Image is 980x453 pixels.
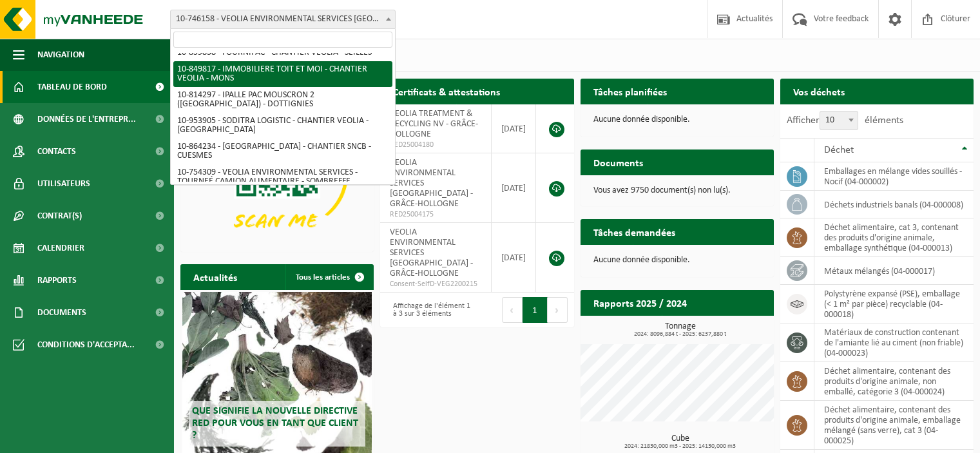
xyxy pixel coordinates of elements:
[787,115,903,126] label: Afficher éléments
[37,71,107,103] span: Tableau de bord
[173,61,392,87] li: 10-849817 - IMMOBILIERE TOIT ET MOI - CHANTIER VEOLIA - MONS
[814,218,974,257] td: déchet alimentaire, cat 3, contenant des produits d'origine animale, emballage synthétique (04-00...
[814,323,974,362] td: matériaux de construction contenant de l'amiante lié au ciment (non friable) (04-000023)
[37,232,84,264] span: Calendrier
[173,139,392,164] li: 10-864234 - [GEOGRAPHIC_DATA] - CHANTIER SNCB - CUESMES
[587,434,774,450] h3: Cube
[581,219,688,244] h2: Tâches demandées
[814,401,974,450] td: déchet alimentaire, contenant des produits d'origine animale, emballage mélangé (sans verre), cat...
[380,79,513,104] h2: Certificats & attestations
[37,168,90,200] span: Utilisateurs
[581,149,656,175] h2: Documents
[548,297,568,323] button: Next
[593,115,761,124] p: Aucune donnée disponible.
[173,113,392,139] li: 10-953905 - SODITRA LOGISTIC - CHANTIER VEOLIA - [GEOGRAPHIC_DATA]
[492,153,536,223] td: [DATE]
[780,79,858,104] h2: Vos déchets
[37,200,82,232] span: Contrat(s)
[37,103,136,135] span: Données de l'entrepr...
[820,111,858,130] span: 10
[173,87,392,113] li: 10-814297 - IPALLE PAC MOUSCRON 2 ([GEOGRAPHIC_DATA]) - DOTTIGNIES
[170,10,396,29] span: 10-746158 - VEOLIA ENVIRONMENTAL SERVICES WALLONIE - GRÂCE-HOLLOGNE
[37,39,84,71] span: Navigation
[37,296,86,329] span: Documents
[593,256,761,265] p: Aucune donnée disponible.
[173,44,392,61] li: 10-859838 - FOURNIPAC - CHANTIER VEOLIA - SEILLES
[285,264,372,290] a: Tous les articles
[37,135,76,168] span: Contacts
[814,191,974,218] td: déchets industriels banals (04-000008)
[390,279,481,289] span: Consent-SelfD-VEG2200215
[390,209,481,220] span: RED25004175
[814,285,974,323] td: polystyrène expansé (PSE), emballage (< 1 m² par pièce) recyclable (04-000018)
[390,227,473,278] span: VEOLIA ENVIRONMENTAL SERVICES [GEOGRAPHIC_DATA] - GRÂCE-HOLLOGNE
[587,322,774,338] h3: Tonnage
[502,297,523,323] button: Previous
[581,79,680,104] h2: Tâches planifiées
[814,162,974,191] td: emballages en mélange vides souillés - Nocif (04-000002)
[37,264,77,296] span: Rapports
[581,290,700,315] h2: Rapports 2025 / 2024
[390,140,481,150] span: RED25004180
[390,109,478,139] span: VEOLIA TREATMENT & RECYCLING NV - GRÂCE-HOLLOGNE
[37,329,135,361] span: Conditions d'accepta...
[171,10,395,28] span: 10-746158 - VEOLIA ENVIRONMENTAL SERVICES WALLONIE - GRÂCE-HOLLOGNE
[523,297,548,323] button: 1
[492,104,536,153] td: [DATE]
[587,331,774,338] span: 2024: 8096,884 t - 2025: 6237,880 t
[192,406,358,441] span: Que signifie la nouvelle directive RED pour vous en tant que client ?
[814,362,974,401] td: déchet alimentaire, contenant des produits d'origine animale, non emballé, catégorie 3 (04-000024)
[820,111,858,130] span: 10
[662,315,773,341] a: Consulter les rapports
[814,257,974,285] td: métaux mélangés (04-000017)
[387,296,470,324] div: Affichage de l'élément 1 à 3 sur 3 éléments
[180,264,250,289] h2: Actualités
[173,164,392,190] li: 10-754309 - VEOLIA ENVIRONMENTAL SERVICES - TOURNEÉ CAMION ALIMENTAIRE - SOMBREFFE
[587,443,774,450] span: 2024: 21830,000 m3 - 2025: 14130,000 m3
[824,145,854,155] span: Déchet
[492,223,536,293] td: [DATE]
[182,292,372,453] a: Que signifie la nouvelle directive RED pour vous en tant que client ?
[593,186,761,195] p: Vous avez 9750 document(s) non lu(s).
